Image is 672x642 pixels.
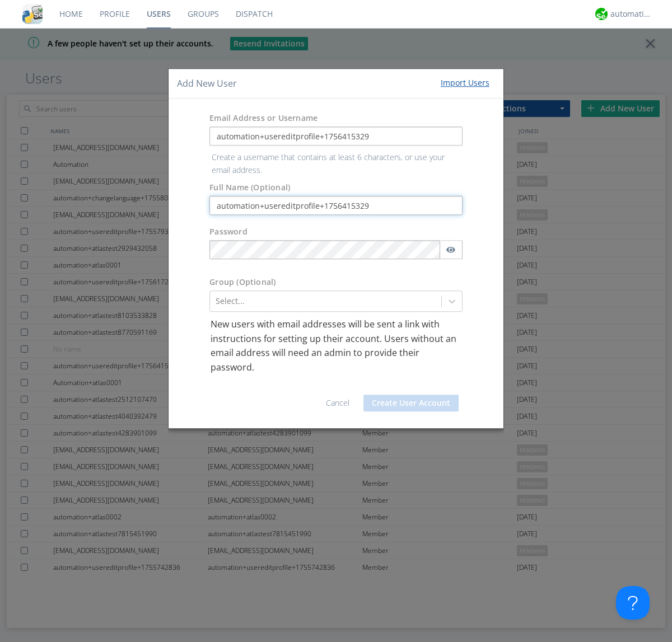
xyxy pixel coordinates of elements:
[441,77,489,88] div: Import Users
[177,77,237,90] h4: Add New User
[209,127,463,146] input: e.g. email@address.com, Housekeeping1
[209,113,318,124] label: Email Address or Username
[326,397,349,408] a: Cancel
[203,152,468,177] p: Create a username that contains at least 6 characters, or use your email address.
[610,8,652,20] div: automation+atlas
[209,196,463,215] input: Julie Appleseed
[211,317,461,374] p: New users with email addresses will be sent a link with instructions for setting up their account...
[209,182,290,193] label: Full Name (Optional)
[595,8,608,20] img: d2d01cd9b4174d08988066c6d424eccd
[22,4,43,24] img: cddb5a64eb264b2086981ab96f4c1ba7
[209,226,248,237] label: Password
[363,395,459,411] button: Create User Account
[209,277,276,288] label: Group (Optional)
